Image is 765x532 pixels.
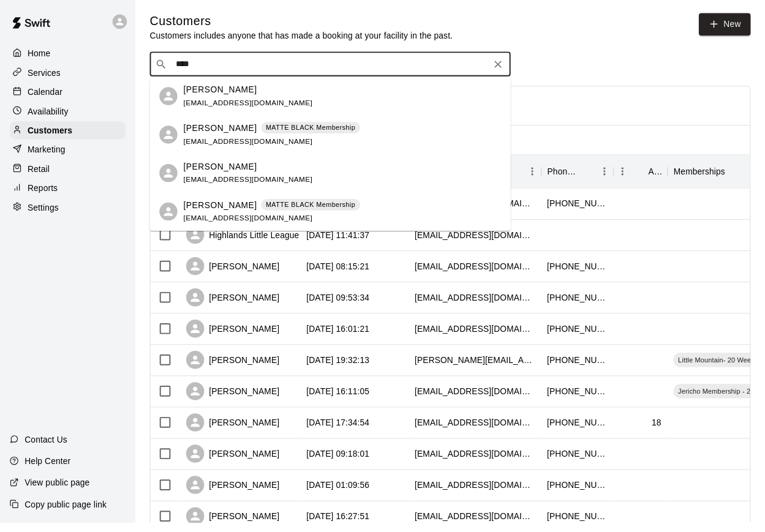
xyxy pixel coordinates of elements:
[312,520,377,532] div: 2025-08-27 16:27:51
[312,329,377,341] div: 2025-09-03 16:01:21
[557,157,589,192] div: Phone Number
[423,329,545,341] div: josay@live.ca
[557,488,619,500] div: +12508793900
[557,297,619,309] div: +17789292827
[25,508,108,520] p: Copy public page link
[312,424,377,436] div: 2025-08-30 17:34:54
[10,202,128,220] a: Settings
[271,125,362,135] p: MATTE BLACK Membership
[423,265,545,277] div: bikchatha@gmail.com
[190,358,285,376] div: [PERSON_NAME]
[423,361,545,373] div: s.mctaggart@me.com
[28,68,62,80] p: Services
[162,206,181,225] div: Hudson Gardiner
[190,262,285,280] div: [PERSON_NAME]
[187,85,262,98] p: [PERSON_NAME]
[10,124,128,142] a: Customers
[187,218,318,227] span: [EMAIL_ADDRESS][DOMAIN_NAME]
[28,127,73,139] p: Customers
[423,520,545,532] div: hilllori78@gmail.com
[25,485,91,498] p: View public page
[28,205,60,217] p: Settings
[190,453,285,471] div: [PERSON_NAME]
[312,265,377,277] div: 2025-09-08 08:15:21
[187,100,318,109] span: [EMAIL_ADDRESS][DOMAIN_NAME]
[423,488,545,500] div: mba2022tru@outlook.com
[190,421,285,440] div: [PERSON_NAME]
[187,140,318,148] span: [EMAIL_ADDRESS][DOMAIN_NAME]
[625,165,643,184] button: Menu
[686,157,739,192] div: Memberships
[312,488,377,500] div: 2025-08-28 01:09:56
[312,456,377,468] div: 2025-08-29 09:18:01
[190,230,341,249] div: Highlands Little League Baseball
[312,233,377,245] div: 2025-09-09 11:41:37
[153,13,461,30] h5: Customers
[190,389,285,408] div: [PERSON_NAME]
[28,146,67,159] p: Marketing
[660,157,674,192] div: Age
[162,128,181,146] div: Emily Gardiner
[312,361,377,373] div: 2025-09-01 19:32:13
[423,456,545,468] div: jonstewart21@gmail.com
[10,143,128,162] a: Marketing
[625,157,680,192] div: Age
[28,107,70,119] p: Availability
[739,166,756,183] button: Sort
[557,361,619,373] div: +16043081019
[606,165,625,184] button: Menu
[153,30,461,42] p: Customers includes anyone that has made a booking at your facility in the past.
[423,392,545,405] div: kjackson@fasken.com
[712,13,764,36] a: New
[557,201,619,214] div: +16048311439
[423,233,545,245] div: uday.nalsar+1@gmail.com
[10,182,128,201] a: Reports
[162,89,181,107] div: Robert Gardiner
[190,294,285,312] div: [PERSON_NAME]
[557,392,619,405] div: +17788874786
[557,329,619,341] div: +16047202622
[162,167,181,185] div: Hudson Gardiner
[664,424,674,436] div: 18
[25,463,72,476] p: Help Center
[423,424,545,436] div: williamalpen@gmail.com
[190,485,285,503] div: [PERSON_NAME]
[28,185,59,198] p: Reports
[499,57,516,74] button: Clear
[312,392,377,405] div: 2025-09-01 16:11:05
[10,104,128,122] a: Availability
[557,520,619,532] div: +17789985674
[10,45,128,64] a: Home
[25,441,69,454] p: Contact Us
[187,179,318,187] span: [EMAIL_ADDRESS][DOMAIN_NAME]
[190,326,285,344] div: [PERSON_NAME]
[10,65,128,83] a: Services
[423,297,545,309] div: weiwangwill@hotmail.com
[10,163,128,181] a: Retail
[557,424,619,436] div: +17789579589
[589,166,606,183] button: Sort
[416,157,551,192] div: Email
[557,265,619,277] div: +16047245010
[551,157,625,192] div: Phone Number
[187,203,262,215] p: [PERSON_NAME]
[28,88,64,100] p: Calendar
[28,166,51,178] p: Retail
[312,297,377,309] div: 2025-09-05 09:53:34
[643,166,660,183] button: Sort
[10,84,128,103] a: Calendar
[271,203,362,214] p: MATTE BLACK Membership
[153,53,520,78] div: Search customers by name or email
[28,48,51,61] p: Home
[533,165,551,184] button: Menu
[557,456,619,468] div: +17786880121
